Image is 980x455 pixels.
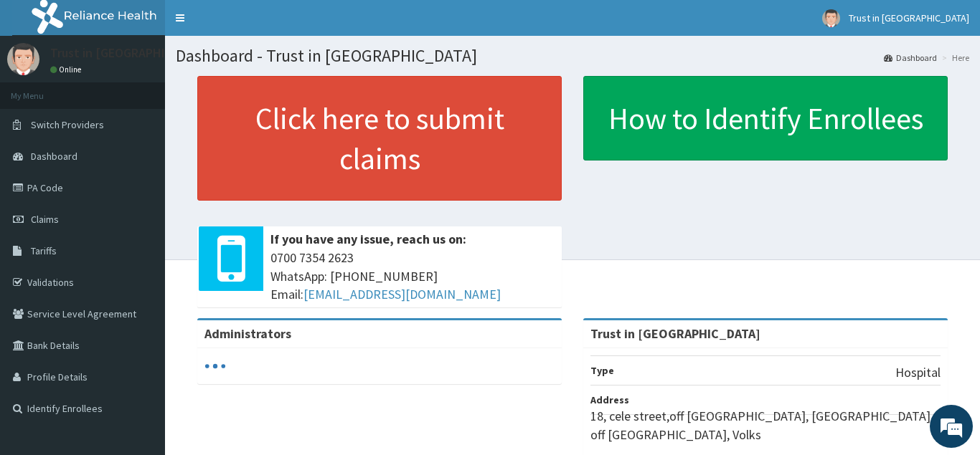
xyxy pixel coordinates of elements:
a: Dashboard [884,52,937,64]
span: Trust in [GEOGRAPHIC_DATA] [849,11,969,24]
a: How to Identify Enrollees [583,76,948,161]
img: User Image [822,9,840,27]
img: User Image [7,43,39,75]
span: Tariffs [31,244,57,257]
b: Address [590,393,629,406]
p: 18, cele street,off [GEOGRAPHIC_DATA], [GEOGRAPHIC_DATA], off [GEOGRAPHIC_DATA], Volks [590,407,941,444]
a: Online [50,64,85,75]
a: Click here to submit claims [197,76,562,201]
p: Hospital [895,363,941,382]
li: Here [938,52,969,64]
b: Administrators [204,325,291,342]
h1: Dashboard - Trust in [GEOGRAPHIC_DATA] [176,47,969,65]
span: Dashboard [31,150,77,163]
svg: audio-loading [204,355,226,377]
span: 0700 7354 2623 WhatsApp: [PHONE_NUMBER] Email: [270,249,555,304]
b: If you have any issue, reach us on: [270,231,466,247]
p: Trust in [GEOGRAPHIC_DATA] [50,47,214,59]
strong: Trust in [GEOGRAPHIC_DATA] [590,325,760,342]
span: Switch Providers [31,118,104,131]
b: Type [590,364,614,377]
a: [EMAIL_ADDRESS][DOMAIN_NAME] [303,286,501,302]
span: Claims [31,213,59,226]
